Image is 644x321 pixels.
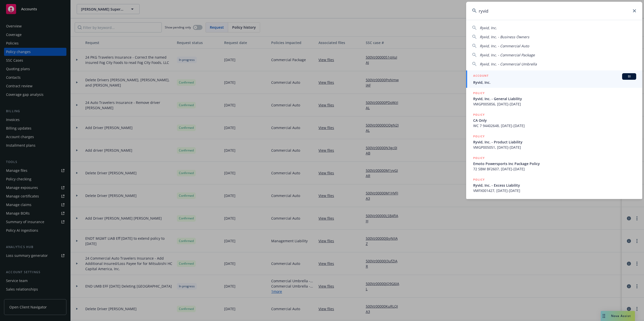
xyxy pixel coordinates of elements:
h5: POLICY [473,112,485,117]
span: BI [624,74,634,79]
span: Emoto Powersports Inc Package Policy [473,161,636,166]
span: Ryvid, Inc. - Business Owners [480,34,529,39]
input: Search... [466,2,642,20]
span: CA Only [473,118,636,123]
a: POLICYRyvid, Inc. - Excess LiabilityVMFX001427, [DATE]-[DATE] [466,174,642,196]
h5: ACCOUNT [473,73,489,79]
span: WC 7 94402648, [DATE]-[DATE] [473,123,636,128]
span: 72 SBM BF2607, [DATE]-[DATE] [473,166,636,172]
h5: POLICY [473,177,485,182]
span: Ryvid, Inc. - Commercial Auto [480,44,529,48]
a: POLICYEmoto Powersports Inc Package Policy72 SBM BF2607, [DATE]-[DATE] [466,153,642,174]
a: ACCOUNTBIRyvid, Inc. [466,70,642,88]
span: Ryvid, Inc. - Commercial Umbrella [480,62,537,66]
a: POLICYRyvid, Inc. - Product LiabilityVMGP005051, [DATE]-[DATE] [466,131,642,153]
h5: POLICY [473,134,485,139]
span: Ryvid, Inc. - Product Liability [473,139,636,145]
span: VMGP005051, [DATE]-[DATE] [473,145,636,150]
a: POLICYCA OnlyWC 7 94402648, [DATE]-[DATE] [466,109,642,131]
span: Ryvid, Inc. - Commercial Package [480,53,535,57]
span: Ryvid, Inc. - Excess Liability [473,183,636,188]
span: Ryvid, Inc. [480,25,497,30]
span: VMGP005856, [DATE]-[DATE] [473,101,636,107]
a: POLICYRyvid, Inc. - General LiabilityVMGP005856, [DATE]-[DATE] [466,88,642,109]
h5: POLICY [473,155,485,160]
span: Ryvid, Inc. [473,80,636,85]
h5: POLICY [473,91,485,96]
span: Ryvid, Inc. - General Liability [473,96,636,101]
span: VMFX001427, [DATE]-[DATE] [473,188,636,193]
